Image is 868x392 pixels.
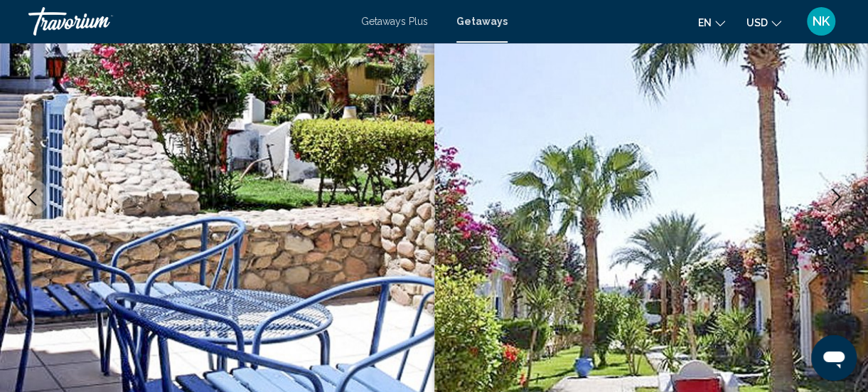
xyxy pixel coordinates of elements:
a: Getaways [456,16,508,27]
span: en [698,17,712,28]
a: Travorium [28,7,347,36]
iframe: Button to launch messaging window [811,335,857,381]
button: User Menu [803,6,840,36]
button: Previous image [14,179,50,215]
button: Next image [818,179,854,215]
button: Change currency [746,12,781,33]
span: USD [746,17,768,28]
a: Getaways Plus [361,16,428,27]
button: Change language [698,12,725,33]
span: NK [813,14,830,28]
